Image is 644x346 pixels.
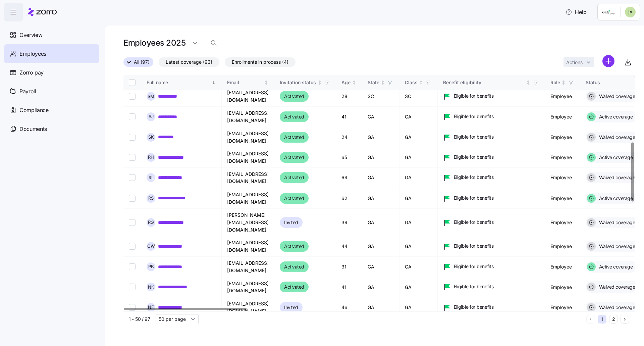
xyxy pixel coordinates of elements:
[405,79,418,86] div: Class
[336,75,362,90] th: AgeNot sorted
[274,75,336,90] th: Invitation statusNot sorted
[129,316,150,323] span: 1 - 50 / 97
[597,284,635,290] span: Waived coverage
[123,38,185,48] h1: Employees 2025
[336,147,362,167] td: 65
[438,75,545,90] th: Benefit eligibilityNot sorted
[597,195,633,202] span: Active coverage
[148,220,154,225] span: R G
[166,58,212,66] span: Latest coverage (93)
[399,236,438,256] td: GA
[129,113,136,120] input: Select record 15
[148,94,154,99] span: S M
[399,147,438,167] td: GA
[222,107,274,127] td: [EMAIL_ADDRESS][DOMAIN_NAME]
[19,106,49,114] span: Compliance
[284,174,304,182] span: Activated
[19,68,44,77] span: Zorro pay
[399,168,438,188] td: GA
[598,315,606,324] button: 1
[443,79,525,86] div: Benefit eligibility
[602,8,615,16] img: Employer logo
[336,107,362,127] td: 41
[284,194,304,202] span: Activated
[454,93,494,99] span: Eligible for benefits
[222,188,274,209] td: [EMAIL_ADDRESS][DOMAIN_NAME]
[399,297,438,317] td: GA
[597,134,635,141] span: Waived coverage
[399,75,438,90] th: ClassNot sorted
[336,168,362,188] td: 69
[566,8,587,16] span: Help
[284,283,304,291] span: Activated
[148,285,154,289] span: N K
[625,7,636,17] img: 7b627d26069b1d68c8e926fca6b2c269
[264,80,269,85] div: Not sorted
[399,257,438,277] td: GA
[362,75,399,90] th: StateNot sorted
[19,87,36,96] span: Payroll
[222,277,274,297] td: [EMAIL_ADDRESS][DOMAIN_NAME]
[399,188,438,209] td: GA
[284,242,304,250] span: Activated
[227,79,263,86] div: Email
[341,79,351,86] div: Age
[545,75,580,90] th: RoleNot sorted
[362,236,399,256] td: GA
[222,147,274,167] td: [EMAIL_ADDRESS][DOMAIN_NAME]
[566,60,583,65] span: Actions
[148,305,154,309] span: N F
[129,154,136,161] input: Select record 17
[19,50,46,58] span: Employees
[129,219,136,226] input: Select record 20
[129,243,136,250] input: Select record 21
[362,107,399,127] td: GA
[129,195,136,202] input: Select record 19
[129,134,136,141] input: Select record 16
[597,243,635,250] span: Waived coverage
[149,176,154,180] span: R L
[19,125,47,133] span: Documents
[597,219,635,226] span: Waived coverage
[222,209,274,236] td: [PERSON_NAME][EMAIL_ADDRESS][DOMAIN_NAME]
[4,101,99,119] a: Compliance
[545,277,580,297] td: Employee
[280,79,316,86] div: Invitation status
[380,80,385,85] div: Not sorted
[4,44,99,63] a: Employees
[545,209,580,236] td: Employee
[336,209,362,236] td: 39
[148,196,154,200] span: R S
[362,277,399,297] td: GA
[454,154,494,160] span: Eligible for benefits
[526,80,531,85] div: Not sorted
[336,86,362,106] td: 28
[352,80,357,85] div: Not sorted
[336,127,362,147] td: 24
[336,297,362,317] td: 46
[284,153,304,161] span: Activated
[454,304,494,310] span: Eligible for benefits
[362,127,399,147] td: GA
[609,315,618,324] button: 2
[597,93,635,100] span: Waived coverage
[19,31,42,39] span: Overview
[362,257,399,277] td: GA
[362,209,399,236] td: GA
[597,304,635,311] span: Waived coverage
[560,5,592,19] button: Help
[368,79,379,86] div: State
[362,297,399,317] td: GA
[550,79,560,86] div: Role
[148,264,154,269] span: P B
[545,86,580,106] td: Employee
[399,277,438,297] td: GA
[129,93,136,100] input: Select record 14
[4,82,99,101] a: Payroll
[222,257,274,277] td: [EMAIL_ADDRESS][DOMAIN_NAME]
[621,315,629,324] button: Next page
[336,257,362,277] td: 31
[597,154,633,161] span: Active coverage
[129,263,136,270] input: Select record 22
[4,63,99,82] a: Zorro pay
